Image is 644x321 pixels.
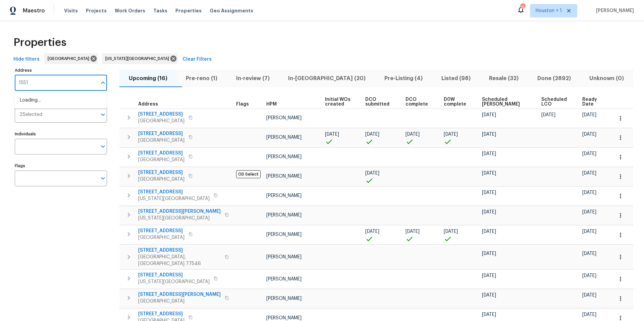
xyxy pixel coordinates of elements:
[406,97,432,107] span: DCO complete
[266,174,302,179] span: [PERSON_NAME]
[138,195,210,202] span: [US_STATE][GEOGRAPHIC_DATA]
[236,170,261,178] span: OD Select
[582,113,596,117] span: [DATE]
[536,7,562,14] span: Houston + 1
[11,53,42,66] button: Hide filters
[482,190,496,195] span: [DATE]
[138,215,221,221] span: [US_STATE][GEOGRAPHIC_DATA]
[14,92,107,109] div: Loading…
[181,74,223,83] span: Pre-reno (1)
[123,74,173,83] span: Upcoming (16)
[98,142,108,151] button: Open
[582,251,596,256] span: [DATE]
[325,132,339,137] span: [DATE]
[138,311,184,317] span: [STREET_ADDRESS]
[153,8,167,13] span: Tasks
[541,97,571,107] span: Scheduled LCO
[266,154,302,159] span: [PERSON_NAME]
[444,132,458,137] span: [DATE]
[482,113,496,117] span: [DATE]
[182,55,212,64] span: Clear Filters
[138,291,221,298] span: [STREET_ADDRESS][PERSON_NAME]
[44,53,98,64] div: [GEOGRAPHIC_DATA]
[138,150,184,156] span: [STREET_ADDRESS]
[365,97,394,107] span: DCO submitted
[48,55,92,62] span: [GEOGRAPHIC_DATA]
[15,68,107,72] label: Address
[138,272,210,278] span: [STREET_ADDRESS]
[115,7,145,14] span: Work Orders
[138,189,210,195] span: [STREET_ADDRESS]
[138,176,184,183] span: [GEOGRAPHIC_DATA]
[19,112,42,118] span: 2 Selected
[236,102,249,107] span: Flags
[13,39,66,46] span: Properties
[582,229,596,234] span: [DATE]
[541,113,555,117] span: [DATE]
[15,132,107,136] label: Individuals
[582,273,596,278] span: [DATE]
[266,193,302,198] span: [PERSON_NAME]
[582,171,596,176] span: [DATE]
[98,78,108,87] button: Close
[175,7,202,14] span: Properties
[482,273,496,278] span: [DATE]
[406,229,420,234] span: [DATE]
[482,312,496,317] span: [DATE]
[482,132,496,137] span: [DATE]
[484,74,524,83] span: Resale (32)
[138,118,184,124] span: [GEOGRAPHIC_DATA]
[138,137,184,144] span: [GEOGRAPHIC_DATA]
[64,7,78,14] span: Visits
[325,97,354,107] span: Initial WOs created
[582,293,596,298] span: [DATE]
[365,171,379,176] span: [DATE]
[138,278,210,285] span: [US_STATE][GEOGRAPHIC_DATA]
[266,213,302,217] span: [PERSON_NAME]
[231,74,275,83] span: In-review (7)
[482,171,496,176] span: [DATE]
[266,296,302,301] span: [PERSON_NAME]
[105,55,172,62] span: [US_STATE][GEOGRAPHIC_DATA]
[138,247,221,254] span: [STREET_ADDRESS]
[436,74,476,83] span: Listed (98)
[266,277,302,281] span: [PERSON_NAME]
[266,135,302,140] span: [PERSON_NAME]
[98,110,108,119] button: Open
[406,132,420,137] span: [DATE]
[482,251,496,256] span: [DATE]
[13,55,40,64] span: Hide filters
[266,232,302,237] span: [PERSON_NAME]
[138,169,184,176] span: [STREET_ADDRESS]
[86,7,107,14] span: Projects
[482,229,496,234] span: [DATE]
[138,130,184,137] span: [STREET_ADDRESS]
[532,74,576,83] span: Done (2892)
[444,97,471,107] span: D0W complete
[138,111,184,118] span: [STREET_ADDRESS]
[584,74,630,83] span: Unknown (0)
[266,116,302,120] span: [PERSON_NAME]
[15,164,107,168] label: Flags
[138,234,184,241] span: [GEOGRAPHIC_DATA]
[582,151,596,156] span: [DATE]
[593,7,634,14] span: [PERSON_NAME]
[482,210,496,214] span: [DATE]
[365,229,379,234] span: [DATE]
[180,53,214,66] button: Clear Filters
[582,312,596,317] span: [DATE]
[15,75,97,91] input: Search ...
[266,255,302,259] span: [PERSON_NAME]
[102,53,178,64] div: [US_STATE][GEOGRAPHIC_DATA]
[379,74,428,83] span: Pre-Listing (4)
[138,208,221,215] span: [STREET_ADDRESS][PERSON_NAME]
[482,97,530,107] span: Scheduled [PERSON_NAME]
[283,74,371,83] span: In-[GEOGRAPHIC_DATA] (20)
[582,210,596,214] span: [DATE]
[444,229,458,234] span: [DATE]
[138,102,158,107] span: Address
[210,7,253,14] span: Geo Assignments
[98,174,108,183] button: Open
[365,132,379,137] span: [DATE]
[482,293,496,298] span: [DATE]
